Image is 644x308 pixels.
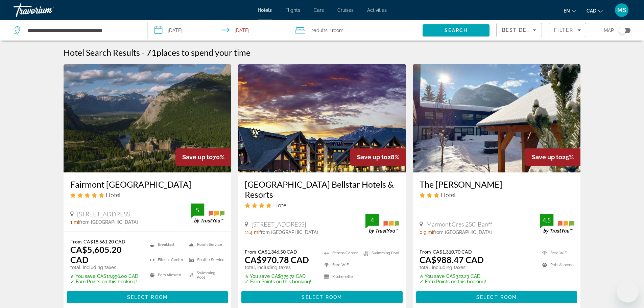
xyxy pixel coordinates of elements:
li: Pets Allowed [146,269,186,281]
span: Hotels [258,7,272,13]
span: Room [332,28,343,33]
li: Free WiFi [321,261,360,269]
del: CA$18,561.20 CAD [84,239,125,244]
span: ✮ You save [420,274,445,279]
button: Change currency [587,6,603,16]
li: Free WiFi [539,249,574,257]
a: Cars [314,7,324,13]
img: TrustYou guest rating badge [365,214,399,234]
span: - [142,47,145,57]
button: User Menu [613,3,630,17]
img: The Dorothy Motel [413,64,581,172]
span: Hotel [106,191,120,198]
span: CAD [587,8,596,14]
a: Flights [285,7,300,13]
div: 4 star Hotel [245,201,399,209]
span: 1 mi [70,219,79,225]
img: TrustYou guest rating badge [540,214,574,234]
span: From [70,239,82,244]
p: CA$322.23 CAD [420,274,486,279]
p: total, including taxes [70,265,141,270]
span: Save up to [182,153,213,161]
span: [STREET_ADDRESS] [252,220,306,228]
button: Toggle map [614,27,630,33]
li: Shuttle Service [186,254,225,266]
mat-select: Sort by [502,26,536,34]
span: MS [617,7,626,14]
p: ✓ Earn Points on this booking! [245,279,311,284]
button: Select Room [416,291,577,303]
button: Travelers: 2 adults, 0 children [288,20,423,41]
p: total, including taxes [420,265,486,270]
h2: 71 [146,47,251,57]
div: 5 [191,206,204,214]
li: Kitchenette [321,273,360,281]
span: From [420,249,431,255]
span: Select Room [127,294,168,300]
a: Fairmont Banff Springs [64,64,232,172]
p: CA$12,956.00 CAD [70,274,141,279]
span: Hotel [441,191,455,198]
span: Save up to [357,153,387,161]
button: Change language [564,6,576,16]
li: Pets Allowed [539,261,574,269]
span: 0.9 mi [420,230,433,235]
a: Activities [367,7,387,13]
span: From [245,249,256,255]
ins: CA$988.47 CAD [420,255,484,265]
li: Swimming Pool [360,249,399,257]
a: [GEOGRAPHIC_DATA] Bellstar Hotels & Resorts [245,179,399,199]
span: Select Room [302,294,342,300]
span: ✮ You save [70,274,95,279]
a: The [PERSON_NAME] [420,179,574,189]
a: Select Room [241,293,403,300]
span: places to spend your time [157,47,251,57]
li: Fitness Center [321,249,360,257]
a: Select Room [67,293,228,300]
p: total, including taxes [245,265,311,270]
span: , 1 [328,26,343,35]
del: CA$1,346.50 CAD [258,249,297,255]
span: Filter [554,27,573,33]
div: 28% [350,148,406,166]
span: from [GEOGRAPHIC_DATA] [79,219,138,225]
span: [STREET_ADDRESS] [77,210,132,218]
button: Select Room [241,291,403,303]
ins: CA$5,605.20 CAD [70,244,122,265]
span: from [GEOGRAPHIC_DATA] [259,230,318,235]
img: Grande Rockies Resort Bellstar Hotels & Resorts [238,64,406,172]
span: Map [604,26,614,35]
button: Search [423,24,490,37]
button: Select Room [67,291,228,303]
input: Search hotel destination [27,25,137,35]
a: Select Room [416,293,577,300]
img: TrustYou guest rating badge [191,204,224,223]
span: ✮ You save [245,274,270,279]
div: 4 [365,216,379,224]
span: 11.4 mi [245,230,259,235]
span: Search [445,28,468,33]
h1: Hotel Search Results [64,47,140,57]
span: Adults [314,28,328,33]
span: Best Deals [502,27,537,33]
a: Cruises [337,7,354,13]
button: Filters [549,23,586,37]
ins: CA$970.78 CAD [245,255,309,265]
p: ✓ Earn Points on this booking! [70,279,141,284]
button: Select check in and out date [148,20,289,41]
div: 70% [175,148,231,166]
a: Fairmont [GEOGRAPHIC_DATA] [70,179,225,189]
span: Hotel [273,201,288,209]
span: Marmont Cres 250, Banff [426,220,492,228]
li: Swimming Pool [186,269,225,281]
div: 3 star Hotel [420,191,574,198]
